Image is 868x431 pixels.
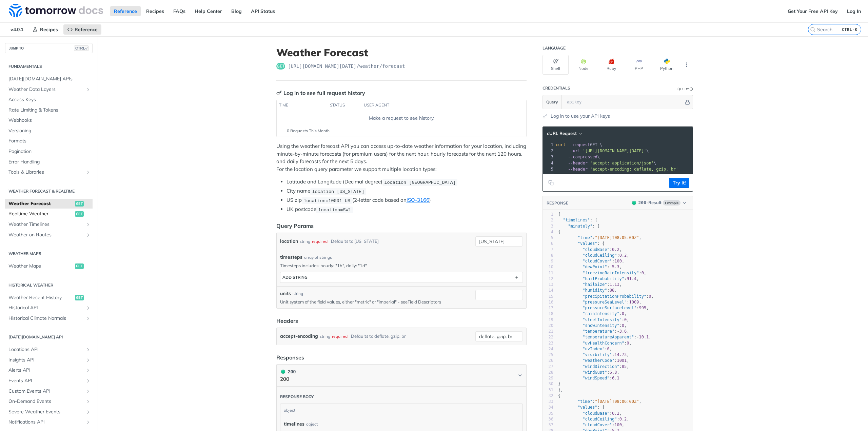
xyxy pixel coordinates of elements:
[543,340,553,346] div: 23
[558,253,629,258] span: : ,
[810,27,815,32] svg: Search
[85,409,91,415] button: Show subpages for Severe Weather Events
[8,377,84,384] span: Events API
[543,323,553,329] div: 20
[622,323,624,328] span: 0
[8,128,91,134] span: Versioning
[5,95,93,105] a: Access Keys
[558,323,627,328] span: : ,
[85,399,91,404] button: Show subpages for On-Demand Events
[558,224,600,229] span: : [
[276,142,527,173] p: Using the weather forecast API you can access up-to-date weather information for your location, i...
[276,353,304,361] div: Responses
[543,305,553,311] div: 17
[583,323,619,328] span: "snowIntensity"
[583,306,636,310] span: "pressureSurfaceLevel"
[5,219,93,230] a: Weather TimelinesShow subpages for Weather Timelines
[543,311,553,317] div: 18
[5,407,93,417] a: Severe Weather EventsShow subpages for Severe Weather Events
[407,197,429,203] a: ISO-3166
[63,24,101,35] a: Reference
[622,364,627,369] span: 85
[85,389,91,394] button: Show subpages for Custom Events API
[627,341,629,346] span: 0
[5,43,93,53] button: JUMP TOCTRL-/
[558,265,622,269] span: : ,
[85,232,91,238] button: Show subpages for Weather on Routes
[690,87,693,91] i: Information
[85,357,91,363] button: Show subpages for Insights API
[5,303,93,313] a: Historical APIShow subpages for Historical API
[5,146,93,157] a: Pagination
[632,201,636,205] span: 200
[558,230,560,234] span: {
[5,293,93,303] a: Weather Recent Historyget
[677,86,693,92] div: QueryInformation
[5,74,93,84] a: [DATE][DOMAIN_NAME] APIs
[629,199,689,206] button: 200200-ResultExample
[85,222,91,227] button: Show subpages for Weather Timelines
[8,294,73,301] span: Weather Recent History
[5,136,93,146] a: Formats
[583,300,627,305] span: "pressureSeaLevel"
[85,368,91,373] button: Show subpages for Alerts API
[8,305,84,311] span: Historical API
[558,341,632,346] span: : ,
[543,375,553,381] div: 29
[543,387,553,393] div: 31
[110,6,141,16] a: Reference
[247,6,279,16] a: API Status
[843,6,865,16] a: Log In
[543,95,562,109] button: Query
[543,223,553,229] div: 3
[8,315,84,322] span: Historical Climate Normals
[583,335,634,339] span: "temperatureApparent"
[598,55,624,75] button: Ruby
[543,258,553,264] div: 9
[384,180,456,185] span: location=[GEOGRAPHIC_DATA]
[583,294,646,299] span: "precipitationProbability"
[276,90,282,96] svg: Key
[558,317,629,322] span: : ,
[75,26,98,33] span: Reference
[280,262,523,269] p: Timesteps includes: hourly: "1h", daily: "1d"
[29,24,62,35] a: Recipes
[677,86,689,92] div: Query
[5,115,93,125] a: Webhooks
[280,299,473,305] p: Unit system of the field values, either "metric" or "imperial" - see
[85,316,91,321] button: Show subpages for Historical Climate Normals
[543,381,553,387] div: 30
[543,229,553,235] div: 4
[684,62,690,68] svg: More ellipsis
[5,396,93,407] a: On-Demand EventsShow subpages for On-Demand Events
[8,169,84,176] span: Tools & Libraries
[583,364,619,369] span: "windDirection"
[287,205,527,213] li: UK postcode
[578,235,592,240] span: "time"
[654,55,680,75] button: Python
[543,264,553,270] div: 10
[287,128,330,134] span: 0 Requests This Month
[542,45,566,51] div: Language
[142,6,168,16] a: Recipes
[5,313,93,324] a: Historical Climate NormalsShow subpages for Historical Climate Normals
[636,335,639,339] span: -
[170,6,189,16] a: FAQs
[543,288,553,293] div: 14
[8,148,91,155] span: Pagination
[558,247,622,252] span: : ,
[40,26,58,33] span: Recipes
[639,335,649,339] span: 10.1
[558,294,654,299] span: : ,
[5,334,93,340] h2: [DATE][DOMAIN_NAME] API
[5,376,93,386] a: Events APIShow subpages for Events API
[8,263,73,270] span: Weather Maps
[546,99,558,105] span: Query
[570,55,596,75] button: Node
[543,358,553,364] div: 26
[629,300,639,305] span: 1009
[8,232,84,238] span: Weather on Routes
[8,346,84,353] span: Locations API
[543,370,553,375] div: 28
[558,381,560,386] span: }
